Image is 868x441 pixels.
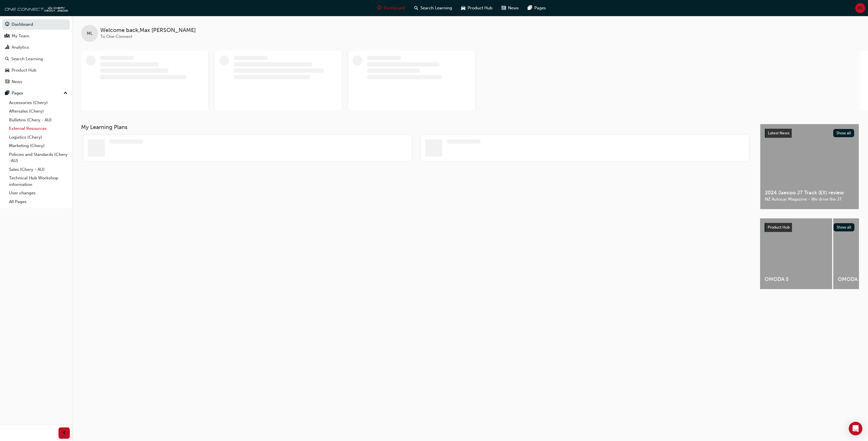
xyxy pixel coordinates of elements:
img: oneconnect [3,2,68,14]
span: 2024 Jaecoo J7 Track (EX) review [765,190,854,196]
span: Pages [534,5,546,11]
a: news-iconNews [497,2,523,14]
button: Show all [833,129,854,137]
div: Analytics [12,44,29,51]
span: news-icon [5,79,9,85]
div: Pages [12,90,23,96]
span: news-icon [502,5,506,12]
div: Open Intercom Messenger [849,422,862,435]
a: Marketing (Chery) [7,141,70,150]
span: car-icon [461,5,465,12]
a: All Pages [7,197,70,206]
div: News [12,79,22,85]
span: Welcome back , Max [PERSON_NAME] [100,27,196,34]
a: guage-iconDashboard [373,2,410,14]
button: DashboardMy TeamAnalyticsSearch LearningProduct HubNews [2,18,70,88]
span: guage-icon [377,5,381,12]
span: NZ Autocar Magazine - We drive the J7. [765,196,854,203]
a: Dashboard [2,19,70,30]
span: Latest News [768,131,789,135]
a: External Resources [7,124,70,133]
a: car-iconProduct Hub [457,2,497,14]
div: My Team [12,33,29,39]
a: Latest NewsShow all [765,129,854,138]
a: My Team [2,31,70,41]
a: Aftersales (Chery) [7,107,70,116]
a: Bulletins (Chery - AU) [7,116,70,124]
span: News [508,5,519,11]
span: ML [857,5,863,11]
span: people-icon [5,34,9,39]
span: chart-icon [5,45,9,50]
span: Search Learning [420,5,452,11]
a: Logistics (Chery) [7,133,70,142]
a: Search Learning [2,54,70,64]
a: Sales (Chery - AU) [7,165,70,174]
a: Technical Hub Workshop information [7,174,70,189]
span: search-icon [5,57,9,62]
h3: My Learning Plans [81,124,751,130]
span: ML [87,30,93,37]
button: Show all [834,223,855,231]
span: up-icon [64,90,68,97]
button: Pages [2,88,70,98]
button: ML [855,3,865,13]
a: search-iconSearch Learning [410,2,457,14]
span: Product Hub [768,225,790,230]
a: User changes [7,189,70,197]
a: Accessories (Chery) [7,98,70,107]
span: pages-icon [5,91,9,96]
a: Product Hub [2,65,70,76]
span: car-icon [5,68,9,73]
span: To One Connect [100,34,132,39]
a: Analytics [2,42,70,53]
div: Product Hub [12,67,36,74]
span: Product Hub [468,5,492,11]
a: pages-iconPages [523,2,550,14]
span: Dashboard [384,5,405,11]
a: News [2,77,70,87]
a: Latest NewsShow all2024 Jaecoo J7 Track (EX) reviewNZ Autocar Magazine - We drive the J7. [760,124,859,209]
span: prev-icon [62,430,66,437]
span: pages-icon [528,5,532,12]
a: Policies and Standards (Chery -AU) [7,150,70,165]
span: guage-icon [5,22,9,27]
div: Search Learning [11,56,43,62]
span: search-icon [414,5,418,12]
span: OMODA 5 [765,276,828,283]
a: OMODA 5 [760,218,832,289]
a: Product HubShow all [765,223,854,232]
